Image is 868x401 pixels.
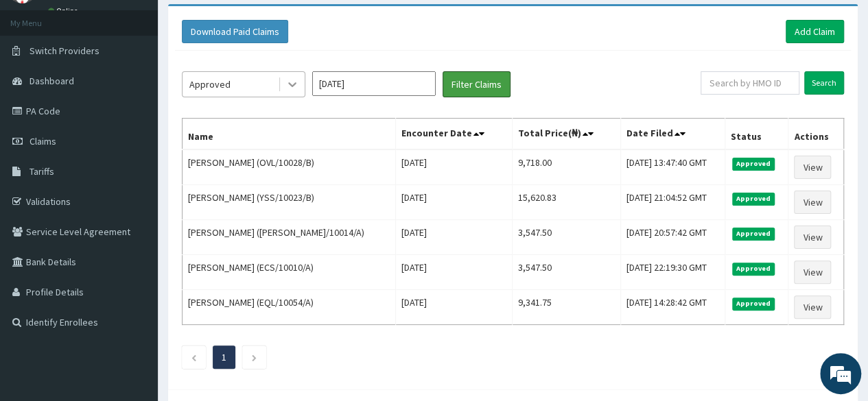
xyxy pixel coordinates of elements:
[620,119,725,150] th: Date Filed
[620,220,725,255] td: [DATE] 20:57:42 GMT
[732,158,775,170] span: Approved
[183,220,396,255] td: [PERSON_NAME] ([PERSON_NAME]/10014/A)
[191,351,197,363] a: Previous page
[786,20,844,43] a: Add Claim
[80,116,189,254] span: We're online!
[513,185,621,220] td: 15,620.83
[701,71,799,95] input: Search by HMO ID
[189,77,231,91] div: Approved
[794,226,831,249] a: View
[225,7,258,40] div: Minimize live chat window
[443,71,511,97] button: Filter Claims
[183,185,396,220] td: [PERSON_NAME] (YSS/10023/B)
[7,260,261,308] textarea: Type your message and hit 'Enter'
[30,45,99,57] span: Switch Providers
[513,149,621,185] td: 9,718.00
[30,75,74,87] span: Dashboard
[804,71,844,95] input: Search
[183,119,396,150] th: Name
[395,220,512,255] td: [DATE]
[513,220,621,255] td: 3,547.50
[794,191,831,214] a: View
[620,185,725,220] td: [DATE] 21:04:52 GMT
[183,290,396,325] td: [PERSON_NAME] (EQL/10054/A)
[183,255,396,290] td: [PERSON_NAME] (ECS/10010/A)
[794,295,831,319] a: View
[30,135,56,147] span: Claims
[395,255,512,290] td: [DATE]
[788,119,844,150] th: Actions
[513,255,621,290] td: 3,547.50
[251,351,257,363] a: Next page
[25,69,56,103] img: d_794563401_company_1708531726252_794563401
[513,119,621,150] th: Total Price(₦)
[732,193,775,205] span: Approved
[395,290,512,325] td: [DATE]
[48,6,81,16] a: Online
[395,119,512,150] th: Encounter Date
[794,260,831,284] a: View
[725,119,788,150] th: Status
[732,228,775,240] span: Approved
[620,149,725,185] td: [DATE] 13:47:40 GMT
[183,149,396,185] td: [PERSON_NAME] (OVL/10028/B)
[182,20,288,43] button: Download Paid Claims
[620,255,725,290] td: [DATE] 22:19:30 GMT
[395,185,512,220] td: [DATE]
[222,351,226,363] a: Page 1 is your current page
[732,263,775,275] span: Approved
[794,156,831,179] a: View
[71,77,231,95] div: Chat with us now
[30,165,54,178] span: Tariffs
[395,149,512,185] td: [DATE]
[513,290,621,325] td: 9,341.75
[620,290,725,325] td: [DATE] 14:28:42 GMT
[312,71,436,96] input: Select Month and Year
[732,297,775,310] span: Approved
